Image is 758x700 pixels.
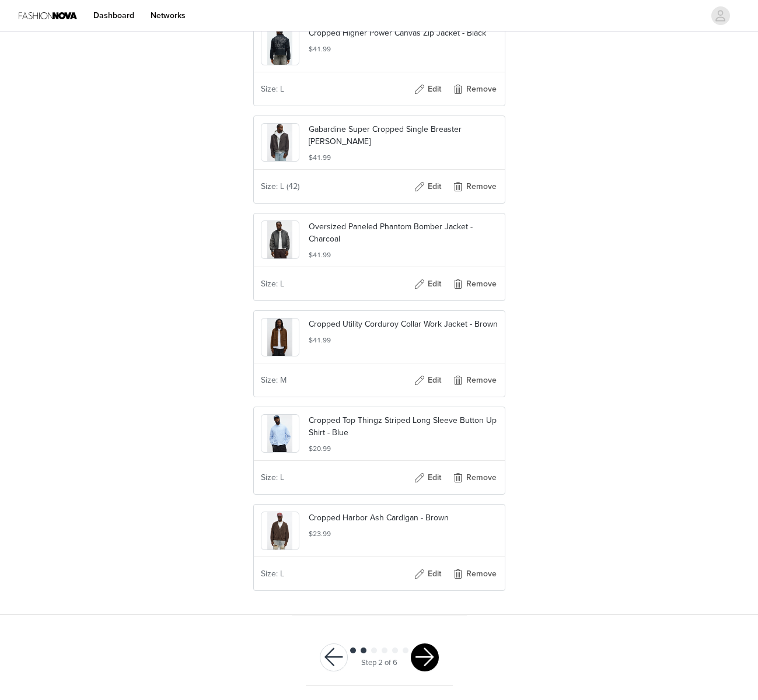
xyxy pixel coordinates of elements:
h5: $41.99 [309,44,498,54]
h5: $41.99 [309,152,498,163]
img: product image [267,221,292,258]
p: Oversized Paneled Phantom Bomber Jacket - Charcoal [309,220,498,245]
button: Edit [404,468,451,487]
a: Networks [144,2,193,29]
button: Remove [451,371,498,390]
h5: $41.99 [309,250,498,260]
img: product image [267,512,292,549]
button: Edit [404,565,451,583]
button: Remove [451,468,498,487]
p: Cropped Top Thingz Striped Long Sleeve Button Up Shirt - Blue [309,414,498,439]
button: Remove [451,80,498,99]
p: Cropped Higher Power Canvas Zip Jacket - Black [309,27,498,39]
span: Size: L (42) [261,180,299,192]
img: product image [267,318,292,356]
img: product image [267,124,292,161]
img: product image [267,415,292,452]
button: Remove [451,275,498,293]
button: Edit [404,371,451,390]
span: Size: L [261,83,284,95]
button: Edit [404,177,451,196]
h5: $41.99 [309,335,498,345]
p: Cropped Harbor Ash Cardigan - Brown [309,512,498,524]
p: Cropped Utility Corduroy Collar Work Jacket - Brown [309,318,498,330]
button: Edit [404,80,451,99]
span: Size: M [261,374,287,386]
span: Size: L [261,568,284,580]
p: Gabardine Super Cropped Single Breaster [PERSON_NAME] [309,123,498,148]
button: Edit [404,275,451,293]
div: avatar [715,6,726,25]
h5: $23.99 [309,528,498,539]
button: Remove [451,177,498,196]
a: Dashboard [86,2,141,29]
img: product image [267,27,292,65]
div: Step 2 of 6 [361,657,397,669]
span: Size: L [261,471,284,484]
span: Size: L [261,278,284,290]
h5: $20.99 [309,443,498,454]
button: Remove [451,565,498,583]
img: Fashion Nova Logo [19,2,77,29]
